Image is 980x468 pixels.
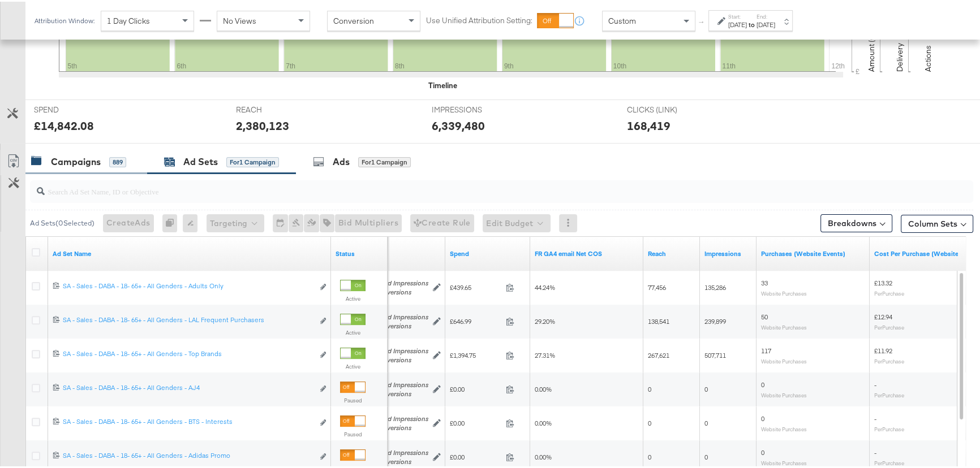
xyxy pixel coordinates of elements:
sub: Per Purchase [874,288,904,295]
div: SA - Sales - DABA - 18- 65+ - All Genders - Adults Only [63,280,313,289]
a: FR GA4 Net COS [535,248,639,257]
span: 0 [648,451,651,460]
em: Thousand Impressions [362,413,428,421]
label: Start: [728,11,747,19]
sub: Website Purchases [761,390,807,397]
text: Amount (GBP) [866,20,876,70]
div: for 1 Campaign [226,155,279,166]
label: Active [340,361,366,369]
span: £439.65 [450,281,501,290]
span: 0 [648,417,651,426]
span: 0 [704,383,708,392]
span: 44.24% [535,281,555,290]
span: 0 [761,379,764,387]
span: REACH [236,103,321,114]
span: IMPRESSIONS [432,103,517,114]
label: Use Unified Attribution Setting: [426,14,532,24]
strong: to [747,19,757,27]
span: £0.00 [450,451,501,460]
span: 27.31% [535,349,555,358]
span: 77,456 [648,281,666,290]
span: Custom [608,14,636,24]
div: 2,380,123 [236,116,289,132]
sub: Website Purchases [761,322,807,329]
a: The number of people your ad was served to. [648,248,695,257]
em: Conversions [374,286,411,294]
label: End: [757,11,775,19]
span: CLICKS (LINK) [627,103,712,114]
em: Conversions [374,388,411,396]
button: Breakdowns [820,213,892,231]
a: SA - Sales - DABA - 18- 65+ - All Genders - BTS - Interests [63,415,313,427]
text: Actions [923,44,933,70]
em: Thousand Impressions [362,379,428,387]
sub: Per Purchase [874,390,904,397]
div: Timeline [428,79,457,89]
sub: Per Purchase [874,322,904,329]
em: Thousand Impressions [362,277,428,285]
span: SPEND [34,103,119,114]
span: £1,394.75 [450,349,501,358]
a: SA - Sales - DABA - 18- 65+ - All Genders - LAL Frequent Purchasers [63,314,313,326]
span: - [874,447,876,455]
span: 135,286 [704,281,726,290]
div: Ad Sets ( 0 Selected) [30,216,94,227]
div: 168,419 [627,116,670,132]
div: [DATE] [728,19,747,28]
sub: Per Purchase [874,356,904,363]
button: Column Sets [901,213,973,231]
span: 0 [704,451,708,460]
sub: Website Purchases [761,288,807,295]
div: Ad Sets [183,154,218,167]
span: 0.00% [535,417,552,426]
span: 138,541 [648,315,669,324]
label: Active [340,327,366,335]
div: SA - Sales - DABA - 18- 65+ - All Genders - LAL Frequent Purchasers [63,314,313,323]
span: Conversion [333,14,374,24]
label: Paused [340,429,366,436]
a: SA - Sales - DABA - 18- 65+ - All Genders - Adidas Promo [63,449,313,461]
div: 6,339,480 [432,116,485,132]
div: for 1 Campaign [358,155,411,166]
div: Ads [333,154,350,167]
div: 889 [109,155,126,166]
sub: Website Purchases [761,356,807,363]
input: Search Ad Set Name, ID or Objective [45,174,888,196]
span: 0 [648,383,651,392]
a: Shows the current state of your Ad Set. [336,248,383,257]
div: SA - Sales - DABA - 18- 65+ - All Genders - Adidas Promo [63,449,313,458]
em: Thousand Impressions [362,447,428,455]
a: SA - Sales - DABA - 18- 65+ - All Genders - AJ4 [63,382,313,393]
span: £0.00 [450,417,501,426]
span: £646.99 [450,315,501,324]
div: SA - Sales - DABA - 18- 65+ - All Genders - AJ4 [63,382,313,391]
div: SA - Sales - DABA - 18- 65+ - All Genders - Top Brands [63,348,313,357]
span: - [874,379,876,387]
div: Campaigns [51,154,101,167]
span: 29.20% [535,315,555,324]
span: 117 [761,345,771,353]
em: Conversions [374,354,411,362]
em: Conversions [374,320,411,328]
em: Conversions [374,422,411,430]
div: [DATE] [757,19,775,28]
a: The total amount spent to date. [450,248,526,257]
span: 0.00% [535,383,552,392]
sub: Website Purchases [761,424,807,431]
a: SA - Sales - DABA - 18- 65+ - All Genders - Top Brands [63,348,313,359]
span: 0.00% [535,451,552,460]
a: The number of times your ad was served. On mobile apps an ad is counted as served the first time ... [704,248,752,257]
span: - [874,413,876,421]
em: Thousand Impressions [362,311,428,319]
span: 0 [761,413,764,421]
span: 239,899 [704,315,726,324]
em: Conversions [374,456,411,464]
span: 507,711 [704,349,726,358]
div: SA - Sales - DABA - 18- 65+ - All Genders - BTS - Interests [63,415,313,424]
span: £12.94 [874,311,892,319]
span: 0 [761,447,764,455]
span: 267,621 [648,349,669,358]
div: 0 [162,213,183,231]
div: Attribution Window: [34,15,95,23]
span: No Views [223,14,256,24]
